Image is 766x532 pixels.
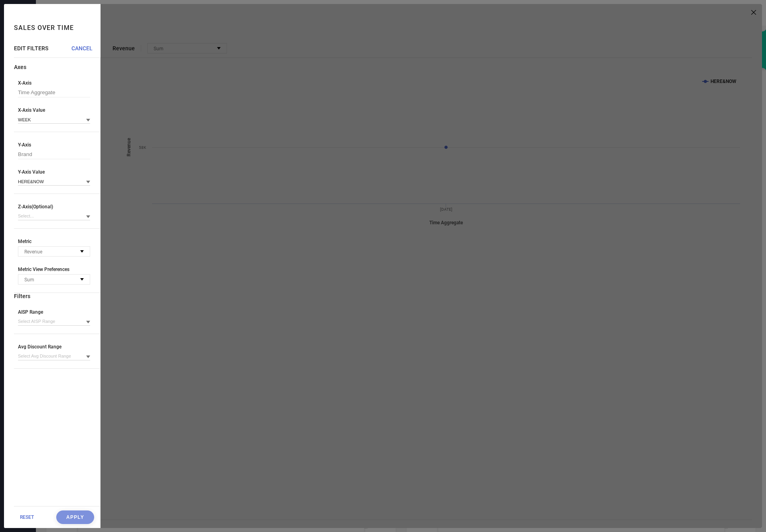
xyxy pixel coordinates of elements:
span: CANCEL [71,45,93,51]
span: RESET [20,514,34,520]
span: Metric View Preferences [18,267,90,272]
input: Select... [18,212,90,220]
span: X-Axis [18,80,90,86]
span: Y-Axis [18,142,90,148]
input: Select Avg Discount Range [18,352,90,360]
span: Revenue [24,249,42,255]
div: Filters [14,293,100,299]
span: Y-Axis Value [18,169,90,175]
span: AISP Range [18,309,90,315]
span: X-Axis Value [18,107,90,113]
span: Metric [18,239,90,244]
span: Sum [24,277,34,283]
h1: Sales over time [14,24,74,32]
span: Avg Discount Range [18,344,90,350]
span: EDIT FILTERS [14,45,48,51]
span: Z-Axis(Optional) [18,204,90,210]
input: Select AISP Range [18,317,90,326]
div: Axes [14,64,100,70]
